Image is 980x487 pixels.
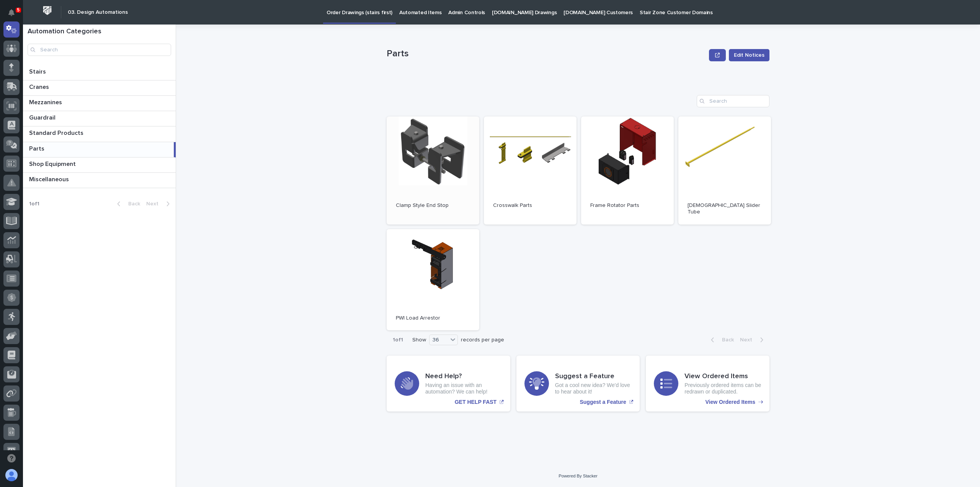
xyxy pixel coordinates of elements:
img: Workspace Logo [40,3,54,18]
div: 36 [430,336,448,344]
a: Suggest a Feature [516,356,640,412]
a: CranesCranes [23,80,176,96]
p: Guardrail [29,113,57,121]
p: Frame Rotator Parts [590,202,665,209]
p: Standard Products [29,128,85,137]
a: MezzaninesMezzanines [23,96,176,111]
p: Crosswalk Parts [493,202,567,209]
span: Edit Notices [734,51,764,59]
span: Pylon [76,142,93,148]
button: users-avatar [3,467,20,483]
span: Next [146,201,163,207]
div: We're available if you need us! [26,126,97,132]
a: 📖Help Docs [5,93,45,107]
a: [DEMOGRAPHIC_DATA] Slider Tube [678,116,771,225]
p: Clamp Style End Stop [396,202,470,209]
span: Back [717,337,734,343]
div: Notifications5 [10,9,20,21]
a: Powered By Stacker [559,474,597,478]
a: Shop EquipmentShop Equipment [23,157,176,173]
button: Next [737,336,769,343]
img: 1736555164131-43832dd5-751b-4058-ba23-39d91318e5a0 [8,118,21,132]
p: 5 [17,7,20,13]
p: 1 of 1 [23,195,46,213]
a: Crosswalk Parts [484,116,577,225]
button: Next [143,200,176,207]
a: Standard ProductsStandard Products [23,126,176,142]
span: Onboarding Call [56,97,98,104]
p: 1 of 1 [387,331,409,349]
img: Stacker [8,7,23,23]
h2: 03. Design Automations [68,9,128,16]
p: Having an issue with an automation? We can help! [425,382,502,395]
p: View Ordered Items [706,399,755,405]
a: Clamp Style End Stop [387,116,479,225]
p: Shop Equipment [29,159,77,168]
a: StairsStairs [23,65,176,80]
div: 📖 [8,97,14,103]
button: Back [111,200,143,207]
p: Suggest a Feature [580,399,626,405]
button: Edit Notices [729,49,769,61]
span: Help Docs [15,97,42,104]
p: Stairs [29,67,47,75]
a: 🔗Onboarding Call [45,93,101,107]
input: Search [697,95,769,107]
h3: Suggest a Feature [555,372,632,381]
p: Welcome 👋 [8,30,139,43]
input: Search [28,44,171,56]
p: Cranes [29,82,51,91]
p: records per page [461,337,504,343]
a: PWI Load Arrestor [387,229,479,331]
p: Show [412,337,426,343]
p: GET HELP FAST [455,399,497,405]
p: Mezzanines [29,97,64,106]
p: Previously ordered items can be redrawn or duplicated. [684,382,761,395]
p: How can we help? [8,43,139,55]
div: Start new chat [26,118,126,126]
button: Start new chat [130,121,139,130]
button: Notifications [3,5,20,21]
div: 🔗 [48,97,54,103]
a: GET HELP FAST [387,356,510,412]
p: [DEMOGRAPHIC_DATA] Slider Tube [688,202,762,215]
h1: Automation Categories [28,28,171,36]
button: Back [705,336,737,343]
p: Miscellaneous [29,174,70,183]
span: Next [740,337,757,343]
a: GuardrailGuardrail [23,111,176,126]
h3: Need Help? [425,372,502,381]
h3: View Ordered Items [684,372,761,381]
a: MiscellaneousMiscellaneous [23,173,176,188]
p: PWI Load Arrestor [396,315,470,321]
a: View Ordered Items [646,356,769,412]
a: PartsParts [23,142,176,157]
p: Got a cool new idea? We'd love to hear about it! [555,382,632,395]
a: Powered byPylon [54,141,93,148]
p: Parts [29,144,46,152]
span: Back [124,201,140,207]
a: Frame Rotator Parts [581,116,674,225]
p: Parts [387,48,706,59]
button: Open support chat [3,450,20,466]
